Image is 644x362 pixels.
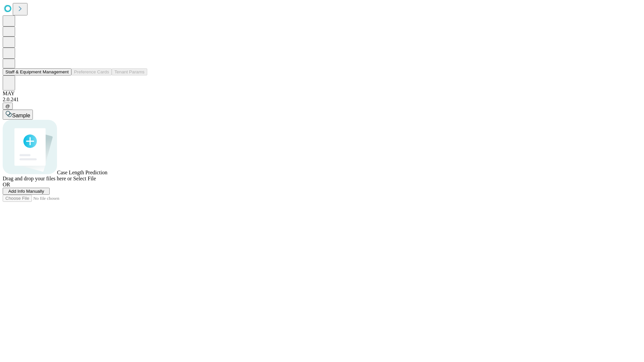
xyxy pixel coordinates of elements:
button: Sample [3,110,33,120]
span: Select File [73,176,96,181]
span: @ [5,104,10,109]
span: Case Length Prediction [57,170,107,175]
span: OR [3,182,10,187]
div: 2.0.241 [3,97,641,103]
button: Add Info Manually [3,188,50,195]
button: Tenant Params [112,68,147,75]
button: @ [3,103,13,110]
span: Add Info Manually [8,189,44,194]
span: Sample [12,113,30,118]
span: Drag and drop your files here or [3,176,72,181]
div: MAY [3,90,641,97]
button: Preference Cards [71,68,112,75]
button: Staff & Equipment Management [3,68,71,75]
